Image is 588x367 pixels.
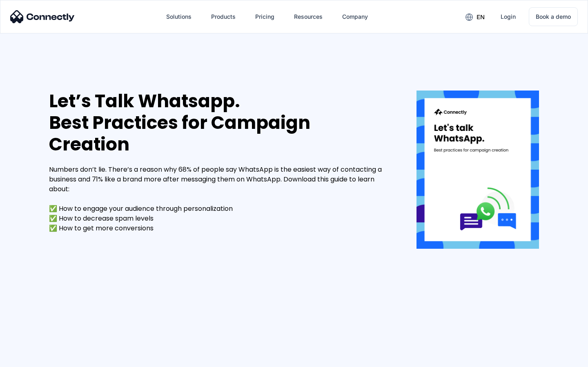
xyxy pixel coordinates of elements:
div: Company [342,11,368,22]
div: Numbers don’t lie. There’s a reason why 68% of people say WhatsApp is the easiest way of contacti... [49,165,392,233]
div: Pricing [255,11,274,22]
div: Let’s Talk Whatsapp. Best Practices for Campaign Creation [49,91,392,155]
a: Login [494,7,522,27]
div: en [477,11,485,23]
div: Solutions [166,11,192,22]
a: Pricing [249,7,281,27]
div: Products [211,11,236,22]
ul: Language list [16,353,49,364]
div: Login [501,11,516,22]
a: Book a demo [529,7,578,26]
aside: Language selected: English [8,353,49,364]
div: Resources [294,11,323,22]
img: Connectly Logo [10,10,75,23]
